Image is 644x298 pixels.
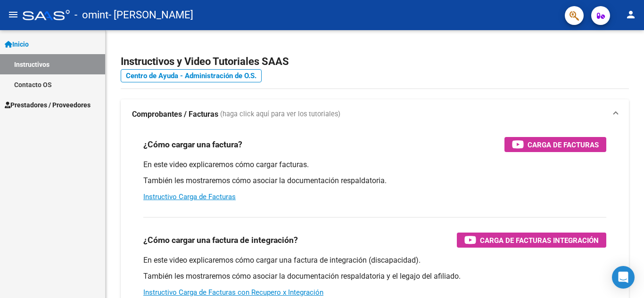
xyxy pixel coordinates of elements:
mat-icon: person [625,9,636,20]
strong: Comprobantes / Facturas [132,109,218,120]
p: También les mostraremos cómo asociar la documentación respaldatoria y el legajo del afiliado. [143,271,606,282]
p: En este video explicaremos cómo cargar facturas. [143,160,606,170]
button: Carga de Facturas [504,137,606,152]
h3: ¿Cómo cargar una factura de integración? [143,234,298,247]
p: En este video explicaremos cómo cargar una factura de integración (discapacidad). [143,255,606,266]
span: Inicio [5,39,29,49]
span: - [PERSON_NAME] [108,5,193,25]
p: También les mostraremos cómo asociar la documentación respaldatoria. [143,176,606,186]
a: Centro de Ayuda - Administración de O.S. [121,69,262,82]
span: Carga de Facturas Integración [480,234,599,246]
span: - omint [74,5,108,25]
span: Prestadores / Proveedores [5,100,91,110]
button: Carga de Facturas Integración [457,233,606,248]
h2: Instructivos y Video Tutoriales SAAS [121,53,629,71]
span: (haga click aquí para ver los tutoriales) [220,109,340,120]
a: Instructivo Carga de Facturas [143,193,236,201]
span: Carga de Facturas [528,139,599,151]
h3: ¿Cómo cargar una factura? [143,138,242,151]
mat-icon: menu [8,9,19,20]
mat-expansion-panel-header: Comprobantes / Facturas (haga click aquí para ver los tutoriales) [121,99,629,129]
a: Instructivo Carga de Facturas con Recupero x Integración [143,288,323,297]
div: Open Intercom Messenger [612,266,635,289]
